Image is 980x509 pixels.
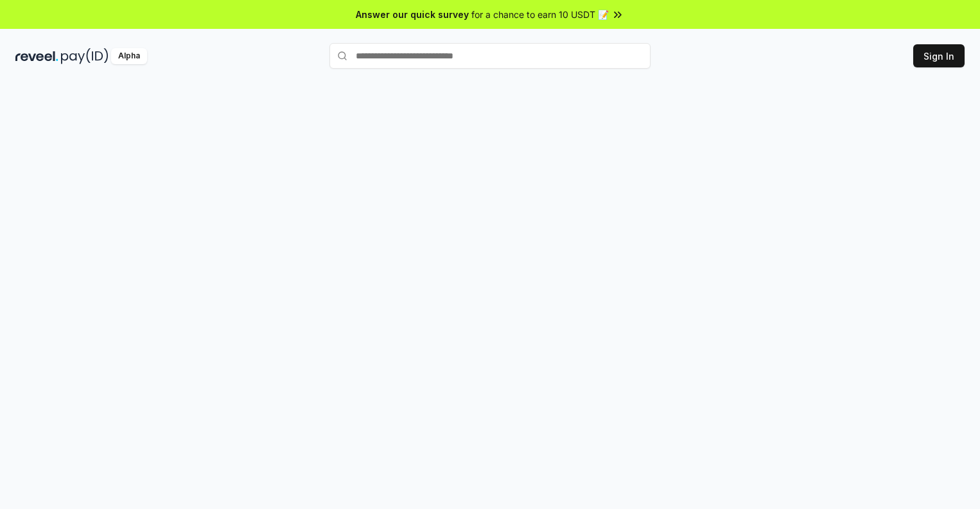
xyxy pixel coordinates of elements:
[111,48,147,64] div: Alpha
[61,48,109,64] img: pay_id
[15,48,58,64] img: reveel_dark
[471,8,609,21] span: for a chance to earn 10 USDT 📝
[913,44,965,67] button: Sign In
[356,8,469,21] span: Answer our quick survey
